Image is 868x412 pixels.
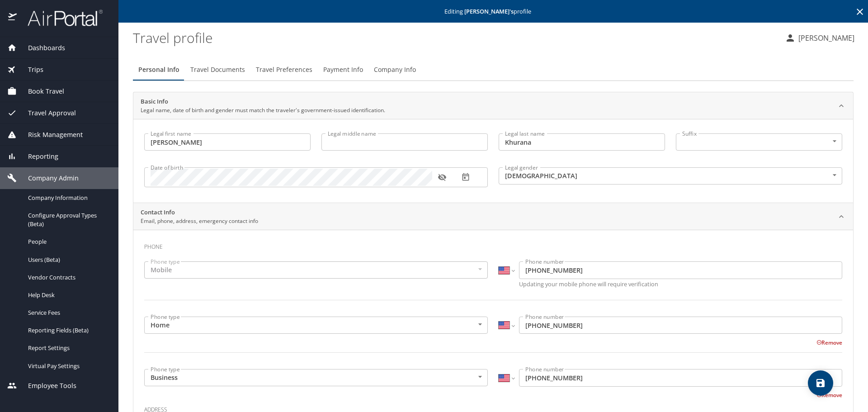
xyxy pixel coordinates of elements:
h1: Travel profile [133,24,778,52]
div: Mobile [144,261,488,279]
p: Updating your mobile phone will require verification [519,281,842,287]
span: Service Fees [28,308,108,317]
strong: [PERSON_NAME] 's [464,7,514,15]
p: Legal name, date of birth and gender must match the traveler's government-issued identification. [141,106,385,114]
span: Employee Tools [17,381,76,391]
span: Risk Management [17,130,83,140]
span: Trips [17,65,43,75]
span: Reporting [17,152,58,161]
div: Basic InfoLegal name, date of birth and gender must match the traveler's government-issued identi... [133,92,853,119]
button: save [808,370,833,396]
span: Users (Beta) [28,256,108,264]
button: Remove [816,339,842,346]
span: Travel Approval [17,108,76,118]
span: Company Info [374,64,416,76]
span: Company Admin [17,173,79,183]
span: Vendor Contracts [28,273,108,282]
span: Configure Approval Types (Beta) [28,211,108,228]
span: Report Settings [28,344,108,352]
span: Virtual Pay Settings [28,362,108,370]
div: Basic InfoLegal name, date of birth and gender must match the traveler's government-issued identi... [133,119,853,203]
div: Business [144,369,488,386]
div: Home [144,317,488,334]
span: Reporting Fields (Beta) [28,326,108,335]
span: Travel Preferences [256,64,312,76]
div: ​ [676,133,842,151]
div: [DEMOGRAPHIC_DATA] [499,167,842,185]
p: Email, phone, address, emergency contact info [141,217,258,225]
h2: Basic Info [141,97,385,106]
span: Travel Documents [190,64,245,76]
h3: Phone [144,237,842,252]
button: [PERSON_NAME] [781,30,858,46]
button: Remove [816,391,842,399]
span: Dashboards [17,43,65,53]
span: Help Desk [28,291,108,299]
h2: Contact Info [141,208,258,217]
span: People [28,237,108,246]
span: Personal Info [138,64,179,76]
p: [PERSON_NAME] [796,33,854,43]
span: Company Information [28,194,108,202]
img: icon-airportal.png [8,9,18,27]
div: Contact InfoEmail, phone, address, emergency contact info [133,203,853,230]
span: Payment Info [323,64,363,76]
span: Book Travel [17,86,64,96]
div: Profile [133,59,854,81]
p: Editing profile [121,9,865,14]
img: airportal-logo.png [18,9,103,27]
